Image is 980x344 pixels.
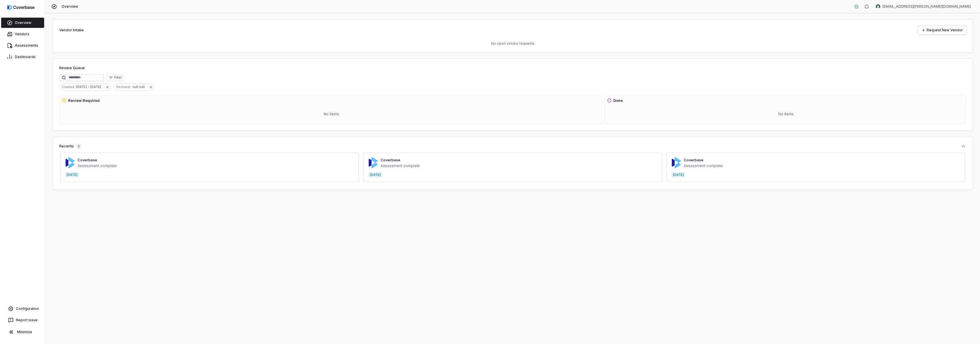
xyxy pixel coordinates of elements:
h1: Review Queue [59,65,85,71]
a: Dashboards [1,52,44,62]
a: Coverbase [381,158,400,162]
img: undefined undefined avatar [876,4,880,9]
button: Filter [106,74,124,81]
span: Overview [15,20,31,25]
button: undefined undefined avatar[EMAIL_ADDRESS][PERSON_NAME][DOMAIN_NAME] [872,2,974,11]
span: null null [132,84,147,89]
a: Coverbase [684,158,703,162]
button: Report Issue [2,315,43,325]
span: Assessments [15,43,38,48]
h2: Vendor Intake [59,27,84,33]
a: Overview [1,18,44,28]
img: logo-D7KZi-bG.svg [7,5,34,10]
a: Request New Vendor [918,26,966,34]
span: Vendors [15,32,29,36]
span: Reviewer : [114,84,132,89]
span: [EMAIL_ADDRESS][PERSON_NAME][DOMAIN_NAME] [883,4,971,9]
button: Recents3 [59,143,966,149]
h3: Review Required [68,98,100,104]
a: Vendors [1,29,44,39]
div: Recents [59,143,81,149]
span: Configuration [16,306,39,311]
span: Minimize [17,330,32,334]
span: Dashboards [15,55,36,59]
span: Overview [62,4,78,9]
button: Minimize [2,326,43,338]
span: Filter [114,75,122,80]
h3: Done [613,98,623,104]
p: No open vendor requests [59,41,966,46]
a: Configuration [2,304,43,314]
span: [DATE] - [DATE] [76,84,103,89]
span: 3 [76,143,81,149]
a: Assessments [1,40,44,51]
span: Report Issue [16,318,38,322]
span: Created : [60,84,76,89]
div: No items [607,107,965,121]
a: Coverbase [77,158,97,162]
div: No items [62,107,601,121]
